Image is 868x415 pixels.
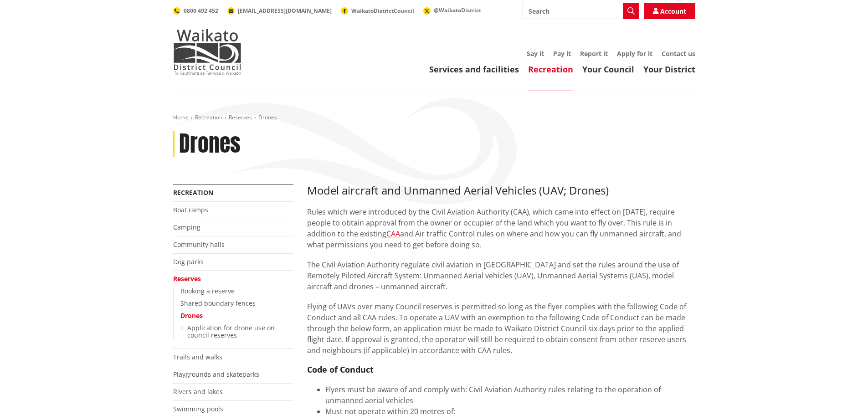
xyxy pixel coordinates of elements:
a: Apply for it [617,49,652,58]
a: Dog parks [173,257,204,266]
a: Account [644,3,695,19]
a: CAA [386,229,400,239]
a: [EMAIL_ADDRESS][DOMAIN_NAME] [227,7,332,15]
img: Waikato District Council - Te Kaunihera aa Takiwaa o Waikato [173,29,241,75]
a: Playgrounds and skateparks [173,370,259,379]
p: The Civil Aviation Authority regulate civil aviation in [GEOGRAPHIC_DATA] and set the rules aroun... [307,259,695,292]
strong: Code of Conduct [307,364,374,375]
a: WaikatoDistrictCouncil [341,7,414,15]
span: WaikatoDistrictCouncil [351,7,414,15]
h3: Model aircraft and Unmanned Aerial Vehicles (UAV; Drones) [307,184,695,197]
li: Flyers must be aware of and comply with: Civil Aviation Authority rules relating to the operation... [325,384,695,406]
h1: Drones [179,131,241,157]
a: Shared boundary fences [180,299,256,307]
a: Drones [180,311,203,320]
a: Report it [580,49,608,58]
a: Application for drone use on council reserves [187,323,275,340]
a: Your Council [582,64,634,75]
p: Rules which were introduced by the Civil Aviation Authority (CAA), which came into effect on [DAT... [307,206,695,250]
a: Pay it [553,49,571,58]
a: Community halls [173,240,225,249]
a: Boat ramps [173,205,208,214]
a: Recreation [528,64,573,75]
a: Recreation [195,113,222,121]
a: Reserves [173,274,201,283]
a: Contact us [662,49,695,58]
a: Rivers and lakes [173,387,223,396]
a: Trails and walks [173,353,222,361]
span: [EMAIL_ADDRESS][DOMAIN_NAME] [238,7,332,15]
a: Your District [643,64,695,75]
span: @WaikatoDistrict [434,6,481,14]
a: Home [173,113,189,121]
a: Say it [527,49,544,58]
a: Recreation [173,188,213,197]
a: @WaikatoDistrict [423,6,481,14]
nav: breadcrumb [173,114,695,122]
span: Drones [258,113,277,121]
a: Camping [173,223,200,231]
a: 0800 492 452 [173,7,218,15]
a: Swimming pools [173,405,223,413]
p: Flying of UAVs over many Council reserves is permitted so long as the flyer complies with the fol... [307,301,695,356]
input: Search input [523,3,639,19]
span: 0800 492 452 [184,7,218,15]
a: Services and facilities [429,64,519,75]
a: Reserves [229,113,252,121]
a: Booking a reserve [180,287,235,295]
